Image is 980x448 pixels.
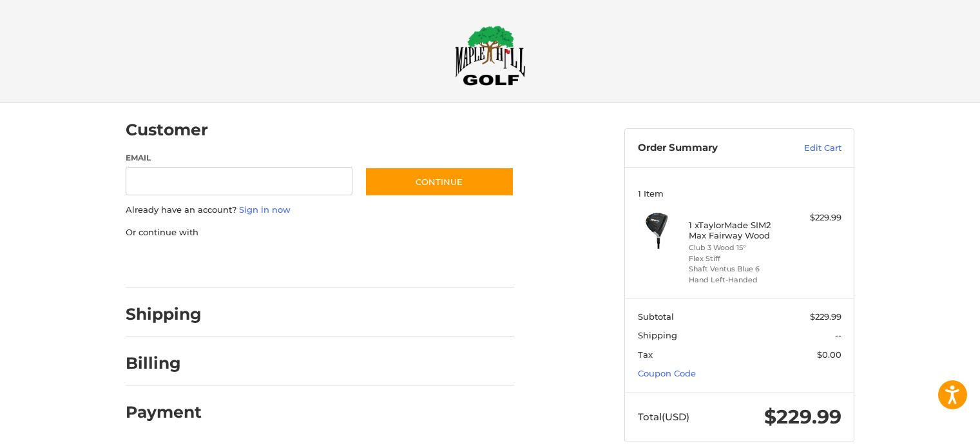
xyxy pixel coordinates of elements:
span: -- [835,330,841,340]
iframe: PayPal-paylater [231,251,327,275]
h2: Billing [126,353,201,373]
div: $229.99 [791,211,841,224]
li: Shaft Ventus Blue 6 [689,264,787,275]
a: Sign in now [239,204,291,215]
a: Coupon Code [638,368,696,378]
li: Hand Left-Handed [689,275,787,286]
span: $0.00 [817,349,841,360]
h3: 1 Item [638,188,841,199]
h3: Order Summary [638,142,776,155]
p: Or continue with [126,226,514,239]
img: Maple Hill Golf [455,25,526,86]
h2: Shipping [126,304,202,324]
label: Email [126,152,352,164]
li: Flex Stiff [689,253,787,264]
h2: Customer [126,120,208,140]
a: Edit Cart [776,142,841,155]
span: Tax [638,349,653,360]
h2: Payment [126,402,202,422]
span: Shipping [638,330,677,340]
p: Already have an account? [126,204,514,217]
button: Continue [365,167,514,197]
iframe: PayPal-venmo [340,251,437,275]
span: Subtotal [638,311,674,322]
iframe: Gorgias live chat messenger [13,393,153,435]
iframe: PayPal-paypal [122,251,218,275]
li: Club 3 Wood 15° [689,242,787,253]
h4: 1 x TaylorMade SIM2 Max Fairway Wood [689,220,787,241]
span: $229.99 [764,405,841,429]
span: $229.99 [810,311,841,322]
